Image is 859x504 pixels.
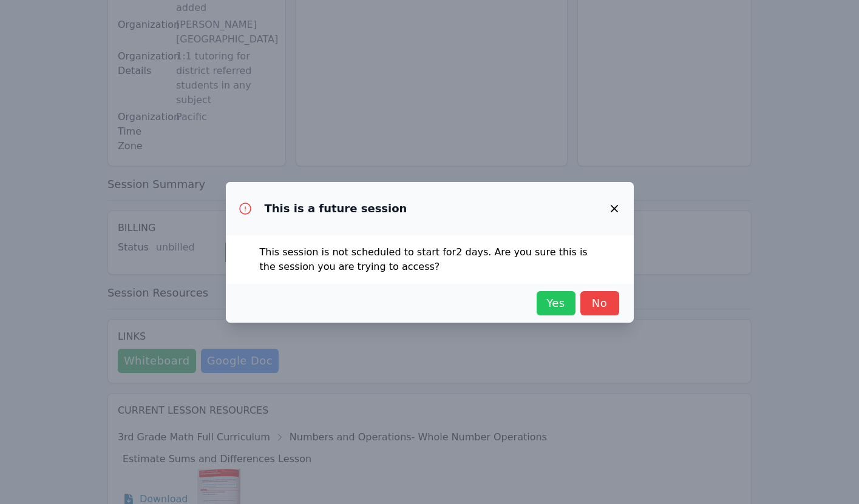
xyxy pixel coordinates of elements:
[543,295,569,312] span: Yes
[580,291,619,315] button: No
[537,291,575,315] button: Yes
[586,295,613,312] span: No
[265,201,407,216] h3: This is a future session
[260,245,600,274] p: This session is not scheduled to start for 2 days . Are you sure this is the session you are tryi...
